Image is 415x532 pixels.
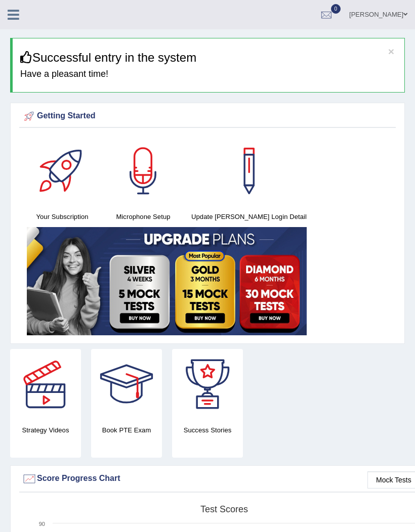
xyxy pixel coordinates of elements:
[108,211,179,222] h4: Microphone Setup
[172,425,243,435] h4: Success Stories
[27,227,307,335] img: small5.jpg
[10,425,81,435] h4: Strategy Videos
[20,69,397,79] h4: Have a pleasant time!
[331,4,341,14] span: 0
[22,109,393,124] div: Getting Started
[20,51,397,64] h3: Successful entry in the system
[39,521,45,527] text: 90
[200,504,248,514] tspan: Test scores
[91,425,162,435] h4: Book PTE Exam
[189,211,309,222] h4: Update [PERSON_NAME] Login Detail
[388,46,394,57] button: ×
[27,211,98,222] h4: Your Subscription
